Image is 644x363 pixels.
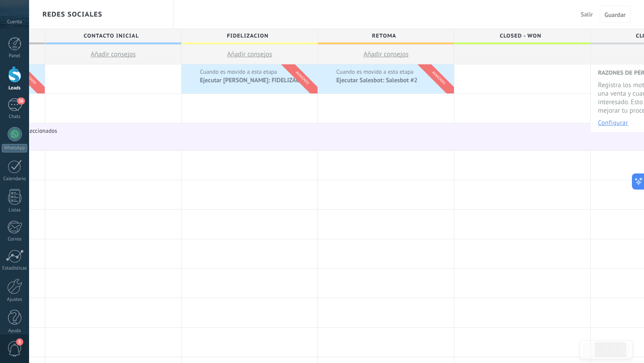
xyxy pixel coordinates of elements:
div: Ajustes [2,297,28,303]
div: Ejecutar [PERSON_NAME]: FIDELIZACION [200,77,311,85]
span: Contacto inicial [45,29,177,43]
span: RETOMA [318,29,449,43]
span: 3 [16,338,23,346]
div: FIDELIZACION [182,29,318,42]
span: Cuando es movido a esta etapa [336,68,415,76]
span: Añadir consejos [227,50,272,59]
span: Cuando es movido a esta etapa [200,68,279,76]
div: Chats [2,114,28,120]
span: Closed - won [454,29,586,43]
div: Redes sociales [149,6,164,23]
span: FIDELIZACION [182,29,313,43]
span: Salir [581,10,593,18]
div: Listas [2,207,28,213]
button: Salir [577,8,597,21]
div: Panel [2,53,28,59]
span: Guardar [605,12,626,18]
span: Redes sociales [42,10,102,19]
span: Añadir consejos [91,50,136,59]
div: Ayuda [2,328,28,334]
div: WhatsApp [2,144,27,152]
span: Cuenta [7,19,22,25]
button: Añadir consejos [318,45,454,64]
div: Calendario [2,176,28,182]
span: Añadir consejos [364,50,409,59]
div: Leads [2,85,28,91]
div: Ejecutar Salesbot: Salesbot #2 [336,77,419,85]
button: Guardar [600,6,631,23]
button: Configurar [598,119,628,126]
div: Contacto inicial [45,29,181,42]
div: Estadísticas [2,266,28,271]
div: Closed - won [454,29,590,42]
div: Correo [2,236,28,242]
span: 36 [17,97,25,105]
div: RETOMA [318,29,454,42]
button: Añadir consejos [182,45,318,64]
button: Añadir consejos [45,45,181,64]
